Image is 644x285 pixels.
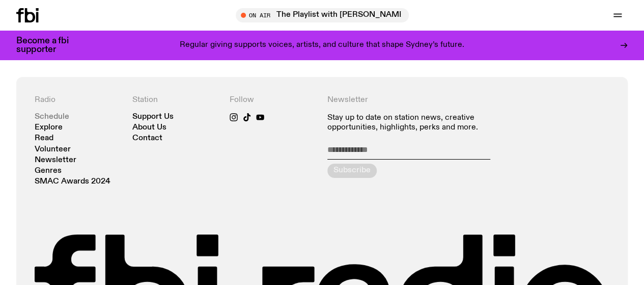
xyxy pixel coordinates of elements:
[35,178,110,186] a: SMAC Awards 2024
[132,135,162,142] a: Contact
[327,164,377,178] button: Subscribe
[327,95,512,105] h4: Newsletter
[16,37,81,54] h3: Become a fbi supporter
[132,113,174,121] a: Support Us
[35,95,122,105] h4: Radio
[180,41,464,50] p: Regular giving supports voices, artists, and culture that shape Sydney’s future.
[236,8,409,22] button: On AirThe Playlist with [PERSON_NAME], [PERSON_NAME], [PERSON_NAME], and Raf
[35,135,53,142] a: Read
[132,124,166,132] a: About Us
[35,146,71,153] a: Volunteer
[230,95,317,105] h4: Follow
[35,167,62,175] a: Genres
[132,95,220,105] h4: Station
[327,113,512,133] p: Stay up to date on station news, creative opportunities, highlights, perks and more.
[35,113,69,121] a: Schedule
[35,124,63,132] a: Explore
[35,157,76,164] a: Newsletter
